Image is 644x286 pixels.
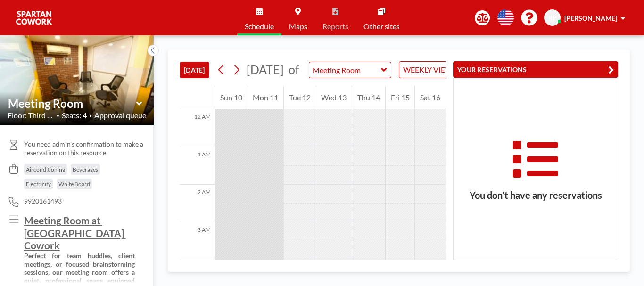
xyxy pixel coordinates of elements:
span: Maps [289,23,307,30]
button: [DATE] [180,62,209,78]
img: organization-logo [15,8,53,27]
span: RP [548,14,557,22]
span: You need admin's confirmation to make a reservation on this resource [24,140,146,156]
span: Beverages [73,166,98,173]
div: Mon 11 [248,86,284,109]
div: Tue 12 [284,86,316,109]
div: Search for option [399,62,481,78]
span: Reports [322,23,348,30]
span: • [57,113,59,119]
button: YOUR RESERVATIONS [453,61,618,78]
span: 9920161493 [24,197,62,205]
div: 2 AM [180,185,215,222]
span: Approval queue [94,111,146,120]
span: of [289,62,299,77]
u: Meeting Room at [GEOGRAPHIC_DATA] Cowork [24,214,126,251]
div: 3 AM [180,222,215,260]
span: Electricity [26,180,51,188]
span: Other sites [363,23,400,30]
div: Wed 13 [316,86,352,109]
input: Meeting Room [309,62,381,78]
span: Floor: Third Flo... [8,111,54,120]
span: • [89,113,92,119]
h3: You don’t have any reservations [454,189,618,201]
span: [PERSON_NAME] [564,14,617,22]
input: Meeting Room [8,97,136,110]
span: [DATE] [247,62,284,76]
div: Sun 10 [215,86,248,109]
span: WEEKLY VIEW [401,64,454,76]
span: Schedule [245,23,274,30]
div: Sat 16 [415,86,446,109]
span: Airconditioning [26,166,65,173]
div: 12 AM [180,109,215,147]
span: Seats: 4 [62,111,87,120]
div: Fri 15 [386,86,415,109]
div: Thu 14 [352,86,385,109]
span: White Board [58,180,90,188]
div: 1 AM [180,147,215,185]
